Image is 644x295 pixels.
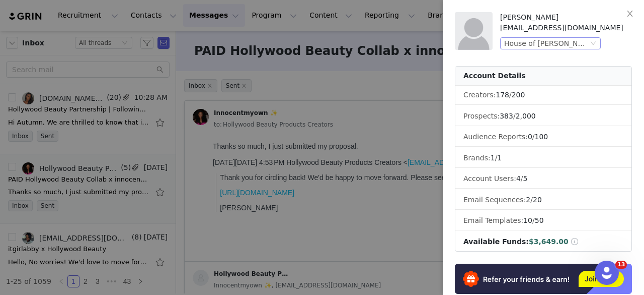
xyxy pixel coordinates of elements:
i: icon: down [590,40,596,47]
span: / [491,154,502,162]
img: placeholder-profile.jpg [455,12,493,50]
span: 4 [516,174,521,183]
li: Prospects: [455,107,631,126]
div: [DATE][DATE] 4:53 PM Hollywood Beauty Products Creators < > wrote: [4,20,386,28]
li: Creators: [455,86,631,105]
li: Brands: [455,149,631,168]
span: 1 [497,154,502,162]
div: [EMAIL_ADDRESS][DOMAIN_NAME] [500,23,632,33]
div: Account Details [455,67,631,86]
span: 178 [496,91,509,99]
p: [PERSON_NAME] [11,66,386,74]
li: Email Templates: [455,211,631,230]
span: 1 [491,154,495,162]
li: Account Users: [455,169,631,189]
span: / [523,216,543,224]
span: $3,649.00 [529,238,569,246]
span: 5 [523,174,528,183]
span: 20 [533,196,542,204]
span: 100 [535,133,548,141]
i: icon: close [626,10,634,18]
span: 10 [523,216,532,224]
p: Thank you for circling back! We'd be happy to move forward. Please see the link below: [11,35,386,43]
span: / [500,112,536,120]
div: [PERSON_NAME] [500,12,632,23]
span: / [526,196,541,204]
span: 50 [535,216,544,224]
span: 13 [615,261,627,269]
li: Audience Reports: / [455,128,631,147]
img: Refer & Earn [455,264,632,294]
span: 2 [526,196,530,204]
a: [EMAIL_ADDRESS][DOMAIN_NAME] [199,20,318,28]
span: / [496,91,525,99]
span: 0 [528,133,532,141]
span: 383 [500,112,513,120]
span: 2,000 [516,112,536,120]
a: [URL][DOMAIN_NAME] [11,50,86,58]
span: / [516,174,528,183]
span: Available Funds: [463,238,529,246]
iframe: Intercom live chat [595,261,619,285]
span: 200 [512,91,525,99]
div: House of [PERSON_NAME], Inc. (Hollywood Beauty) [504,38,588,49]
div: Thanks so much, I just submitted my proposal. [4,4,386,12]
li: Email Sequences: [455,191,631,210]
